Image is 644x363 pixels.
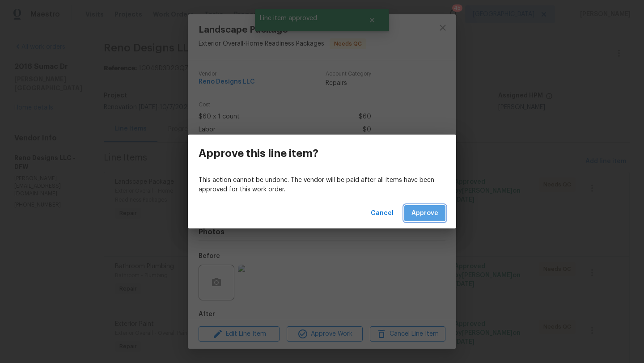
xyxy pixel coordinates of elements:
[199,147,318,160] h3: Approve this line item?
[371,208,394,219] span: Cancel
[367,205,397,222] button: Cancel
[199,176,445,194] p: This action cannot be undone. The vendor will be paid after all items have been approved for this...
[411,208,438,219] span: Approve
[404,205,445,222] button: Approve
